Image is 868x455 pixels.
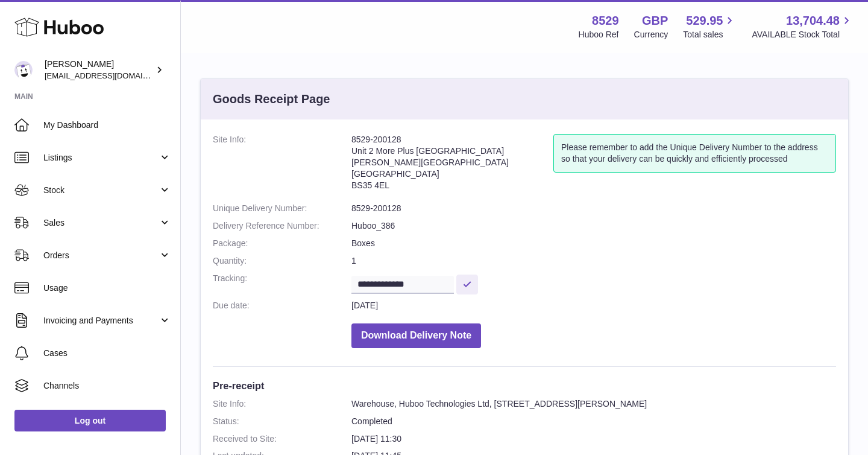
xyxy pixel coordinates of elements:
[213,398,351,410] dt: Site Info:
[351,398,836,410] dd: Warehouse, Huboo Technologies Ltd, [STREET_ADDRESS][PERSON_NAME]
[351,433,836,445] dd: [DATE] 11:30
[43,348,171,359] span: Cases
[786,13,840,29] span: 13,704.48
[351,238,836,249] dd: Boxes
[213,416,351,427] dt: Status:
[213,300,351,311] dt: Due date:
[351,220,836,232] dd: Huboo_386
[43,152,159,164] span: Listings
[213,433,351,445] dt: Received to Site:
[213,273,351,294] dt: Tracking:
[43,119,171,131] span: My Dashboard
[351,203,836,214] dd: 8529-200128
[351,255,836,267] dd: 1
[213,255,351,267] dt: Quantity:
[213,220,351,232] dt: Delivery Reference Number:
[553,134,836,173] div: Please remember to add the Unique Delivery Number to the address so that your delivery can be qui...
[213,91,330,107] h3: Goods Receipt Page
[634,29,668,40] div: Currency
[45,71,177,80] span: [EMAIL_ADDRESS][DOMAIN_NAME]
[43,185,159,196] span: Stock
[213,203,351,214] dt: Unique Delivery Number:
[43,217,159,229] span: Sales
[45,59,153,81] div: [PERSON_NAME]
[683,29,737,40] span: Total sales
[579,29,619,40] div: Huboo Ref
[351,323,481,348] button: Download Delivery Note
[43,380,171,392] span: Channels
[752,13,854,40] a: 13,704.48 AVAILABLE Stock Total
[213,134,351,197] dt: Site Info:
[43,250,159,261] span: Orders
[14,61,33,79] img: admin@redgrass.ch
[351,416,836,427] dd: Completed
[213,238,351,249] dt: Package:
[14,410,166,431] a: Log out
[43,282,171,294] span: Usage
[351,134,553,197] address: 8529-200128 Unit 2 More Plus [GEOGRAPHIC_DATA] [PERSON_NAME][GEOGRAPHIC_DATA] [GEOGRAPHIC_DATA] B...
[642,13,668,29] strong: GBP
[213,379,836,392] h3: Pre-receipt
[592,13,619,29] strong: 8529
[683,13,737,40] a: 529.95 Total sales
[351,300,836,311] dd: [DATE]
[686,13,723,29] span: 529.95
[752,29,854,40] span: AVAILABLE Stock Total
[43,315,159,326] span: Invoicing and Payments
